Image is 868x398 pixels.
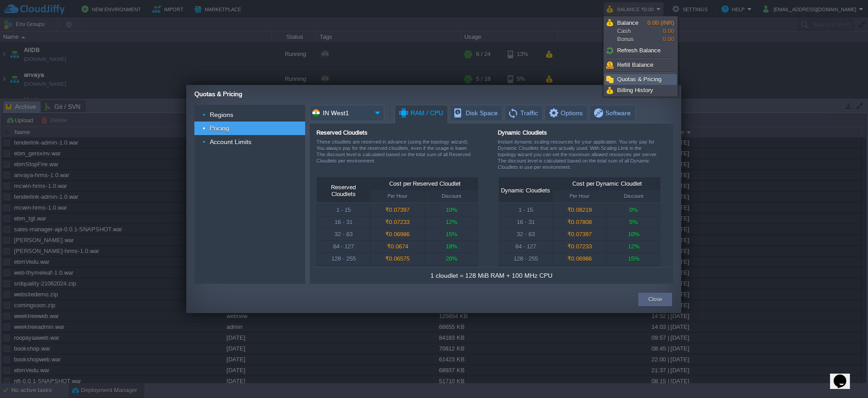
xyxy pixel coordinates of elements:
[553,229,606,240] div: ₹0.07397
[371,178,479,190] div: Cost per Reserved Cloudlet
[607,253,660,265] div: 15%
[553,216,606,228] div: ₹0.07808
[498,129,661,136] div: Dynamic Cloudlets
[553,265,606,277] div: ₹0.06575
[317,241,370,253] div: 64 - 127
[501,187,550,194] div: Dynamic Cloudlets
[194,90,242,98] span: Quotas & Pricing
[605,85,676,95] a: Billing History
[605,18,676,45] a: BalanceCashBonus0.00 (INR)0.000.00
[498,139,661,177] div: Instant dynamic scaling resources for your application. You only pay for Dynamic Cloudlets that a...
[425,253,478,265] div: 20%
[209,111,235,119] a: Regions
[607,190,660,202] div: Discount
[605,46,676,56] a: Refresh Balance
[317,253,370,265] div: 128 - 255
[371,241,424,253] div: ₹0.0674
[499,253,552,265] div: 128 - 255
[508,105,538,121] span: Traffic
[617,19,638,26] span: Balance
[548,105,583,121] span: Options
[499,241,552,253] div: 64 - 127
[398,105,443,121] span: RAM / CPU
[317,265,370,277] div: 256 - ∞
[425,229,478,240] div: 15%
[371,229,424,240] div: ₹0.06986
[607,241,660,253] div: 12%
[425,190,478,202] div: Discount
[499,265,552,277] div: 256 - ∞
[617,87,653,94] span: Billing History
[499,216,552,228] div: 16 - 31
[553,178,661,190] div: Cost per Dynamic Cloudlet
[317,216,370,228] div: 16 - 31
[607,204,660,216] div: 0%
[499,229,552,240] div: 32 - 63
[553,253,606,265] div: ₹0.06986
[425,204,478,216] div: 10%
[617,19,647,43] span: Cash Bonus
[617,76,661,83] span: Quotas & Pricing
[647,19,674,42] span: 0.00 0.00
[553,241,606,253] div: ₹0.07233
[617,47,660,54] span: Refresh Balance
[499,204,552,216] div: 1 - 15
[605,60,676,70] a: Refill Balance
[605,75,676,84] a: Quotas & Pricing
[371,204,424,216] div: ₹0.07397
[317,229,370,240] div: 32 - 63
[593,105,631,121] span: Software
[647,19,674,26] span: 0.00 (INR)
[553,204,606,216] div: ₹0.08219
[319,184,368,197] div: Reserved Cloudlets
[553,190,606,202] div: Per Hour
[430,271,552,280] div: 1 cloudlet = 128 MiB RAM + 100 MHz CPU
[425,241,478,253] div: 18%
[425,265,478,277] div: 25%
[316,129,480,136] div: Reserved Cloudlets
[316,139,480,171] div: These cloudlets are reserved in advance (using the topology wizard). You always pay for the reser...
[209,138,253,146] a: Account Limits
[607,265,660,277] div: 20%
[317,204,370,216] div: 1 - 15
[371,253,424,265] div: ₹0.06575
[371,190,424,202] div: Per Hour
[648,295,662,304] button: Close
[617,61,653,68] span: Refill Balance
[607,216,660,228] div: 5%
[607,229,660,240] div: 10%
[371,265,424,277] div: ₹0.06164
[453,105,498,121] span: Disk Space
[371,216,424,228] div: ₹0.07233
[425,216,478,228] div: 12%
[830,362,859,389] iframe: chat widget
[209,124,231,132] a: Pricing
